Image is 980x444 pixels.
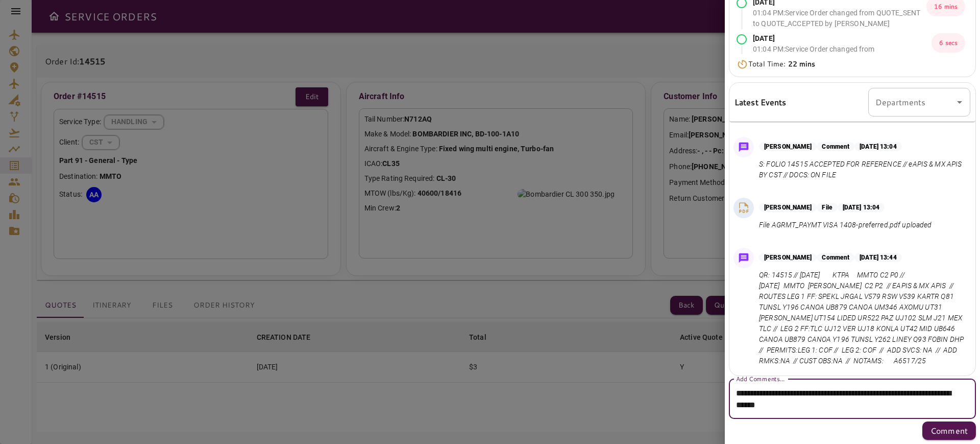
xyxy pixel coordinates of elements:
[817,142,854,151] p: Comment
[736,374,785,383] label: Add Comments...
[737,59,748,69] img: Timer Icon
[932,33,965,53] p: 6 secs
[737,140,751,154] img: Message Icon
[734,96,787,109] h6: Latest Events
[854,253,901,262] p: [DATE] 13:44
[817,253,854,262] p: Comment
[759,253,817,262] p: [PERSON_NAME]
[759,159,966,180] p: S: FOLIO 14515 ACCEPTED FOR REFERENCE // eAPIS & MX APIS BY CST // DOCS: ON FILE
[922,422,976,440] button: Comment
[759,220,932,230] p: File AGRMT_PAYMT VISA 1408-preferred.pdf uploaded
[759,270,966,366] p: QR: 14515 // [DATE] KTPA MMTO C2 P0 // [DATE] MMTO [PERSON_NAME] C2 P2 // EAPIS & MX APIS // ROUT...
[748,59,816,69] p: Total Time:
[753,44,932,76] p: 01:04 PM : Service Order changed from QUOTE_ACCEPTED to AWAITING_ASSIGNMENT by [PERSON_NAME]
[817,203,837,212] p: File
[788,59,816,69] b: 22 mins
[759,142,817,151] p: [PERSON_NAME]
[952,95,967,109] button: Open
[736,200,751,216] img: PDF File
[753,8,926,29] p: 01:04 PM : Service Order changed from QUOTE_SENT to QUOTE_ACCEPTED by [PERSON_NAME]
[838,203,885,212] p: [DATE] 13:04
[854,142,901,151] p: [DATE] 13:04
[759,203,817,212] p: [PERSON_NAME]
[753,33,932,44] p: [DATE]
[930,425,968,437] p: Comment
[737,251,751,265] img: Message Icon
